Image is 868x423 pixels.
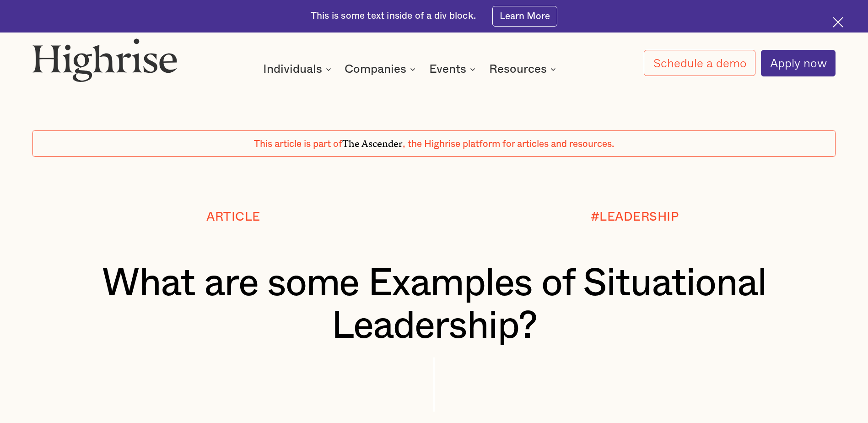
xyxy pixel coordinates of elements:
a: Apply now [761,50,836,76]
img: Highrise logo [32,38,178,82]
div: Resources [489,64,559,75]
span: The Ascender [342,136,403,147]
span: , the Highrise platform for articles and resources. [403,139,614,149]
div: Events [429,64,466,75]
div: Events [429,64,478,75]
div: #LEADERSHIP [591,211,679,224]
div: Individuals [263,64,322,75]
div: Individuals [263,64,334,75]
a: Schedule a demo [644,50,755,76]
img: Cross icon [833,17,843,27]
div: This is some text inside of a div block. [311,10,476,22]
span: This article is part of [254,139,342,149]
a: Learn More [492,6,558,27]
div: Companies [345,64,418,75]
h1: What are some Examples of Situational Leadership? [66,262,802,347]
div: Article [206,211,260,224]
div: Companies [345,64,406,75]
div: Resources [489,64,547,75]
